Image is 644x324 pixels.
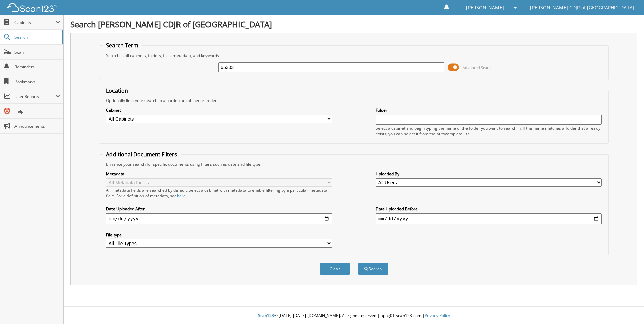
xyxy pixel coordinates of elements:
[103,42,142,49] legend: Search Term
[320,263,350,275] button: Clear
[103,98,605,103] div: Optionally limit your search to a particular cabinet or folder
[106,107,332,113] label: Cabinet
[610,292,644,324] iframe: Chat Widget
[14,108,60,114] span: Help
[376,107,602,113] label: Folder
[425,313,450,318] a: Privacy Policy
[64,307,644,324] div: © [DATE]-[DATE] [DOMAIN_NAME]. All rights reserved | appg01-scan123-com |
[14,64,60,70] span: Reminders
[258,313,274,318] span: Scan123
[14,79,60,85] span: Bookmarks
[463,65,493,70] span: Advanced Search
[14,49,60,55] span: Scan
[103,161,605,167] div: Enhance your search for specific documents using filters such as date and file type.
[376,213,602,224] input: end
[177,193,186,199] a: here
[103,151,181,158] legend: Additional Document Filters
[103,53,605,58] div: Searches all cabinets, folders, files, metadata, and keywords
[376,206,602,212] label: Date Uploaded Before
[14,123,60,129] span: Announcements
[530,6,634,10] span: [PERSON_NAME] CDJR of [GEOGRAPHIC_DATA]
[14,20,55,25] span: Cabinets
[106,213,332,224] input: start
[376,125,602,137] div: Select a cabinet and begin typing the name of the folder you want to search in. If the name match...
[106,232,332,238] label: File type
[106,206,332,212] label: Date Uploaded After
[103,87,131,94] legend: Location
[7,3,57,12] img: scan123-logo-white.svg
[70,19,637,30] h1: Search [PERSON_NAME] CDJR of [GEOGRAPHIC_DATA]
[466,6,504,10] span: [PERSON_NAME]
[14,34,59,40] span: Search
[106,187,332,199] div: All metadata fields are searched by default. Select a cabinet with metadata to enable filtering b...
[106,171,332,177] label: Metadata
[14,94,55,99] span: User Reports
[376,171,602,177] label: Uploaded By
[358,263,388,275] button: Search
